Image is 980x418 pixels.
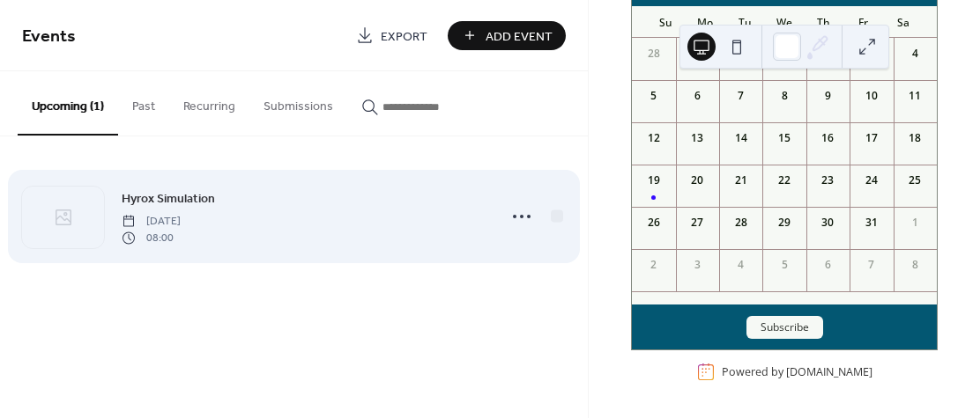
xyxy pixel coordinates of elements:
div: 26 [646,215,662,231]
span: [DATE] [122,214,181,230]
button: Add Event [448,21,566,50]
a: Export [343,21,441,50]
div: Th [805,6,844,38]
a: [DOMAIN_NAME] [786,364,872,379]
div: 19 [646,172,662,188]
button: Recurring [169,71,249,134]
div: 12 [646,130,662,146]
button: Past [118,71,169,134]
div: Tu [725,6,765,38]
div: 2 [646,257,662,273]
span: Hyrox Simulation [122,190,215,209]
div: 18 [907,130,923,146]
div: 17 [864,130,880,146]
div: 7 [733,88,749,104]
div: 4 [907,46,923,62]
div: 5 [646,88,662,104]
div: 20 [689,172,705,188]
div: 6 [820,257,835,273]
div: 28 [733,215,749,231]
div: Su [646,6,686,38]
span: 08:00 [122,230,181,246]
div: 21 [733,172,749,188]
div: 31 [864,215,880,231]
a: Hyrox Simulation [122,188,215,209]
div: 4 [733,257,749,273]
div: 24 [864,172,880,188]
div: 16 [820,130,835,146]
span: Add Event [486,27,553,46]
div: Sa [883,6,923,38]
div: 5 [776,257,792,273]
div: 22 [776,172,792,188]
div: 15 [776,130,792,146]
span: Events [22,19,76,54]
div: Fr [843,6,883,38]
div: 29 [776,215,792,231]
div: 25 [907,172,923,188]
div: Mo [686,6,725,38]
div: 30 [820,215,835,231]
div: 23 [820,172,835,188]
div: 13 [689,130,705,146]
div: 8 [776,88,792,104]
div: 28 [646,46,662,62]
div: 10 [864,88,880,104]
div: 6 [689,88,705,104]
div: 14 [733,130,749,146]
div: 8 [907,257,923,273]
div: 9 [820,88,835,104]
button: Submissions [249,71,347,134]
div: 3 [689,257,705,273]
button: Subscribe [746,316,823,339]
div: 27 [689,215,705,231]
div: 7 [864,257,880,273]
div: 11 [907,88,923,104]
div: We [765,6,805,38]
span: Export [381,27,427,46]
button: Upcoming (1) [18,71,118,136]
div: Powered by [722,364,872,379]
div: 1 [907,215,923,231]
